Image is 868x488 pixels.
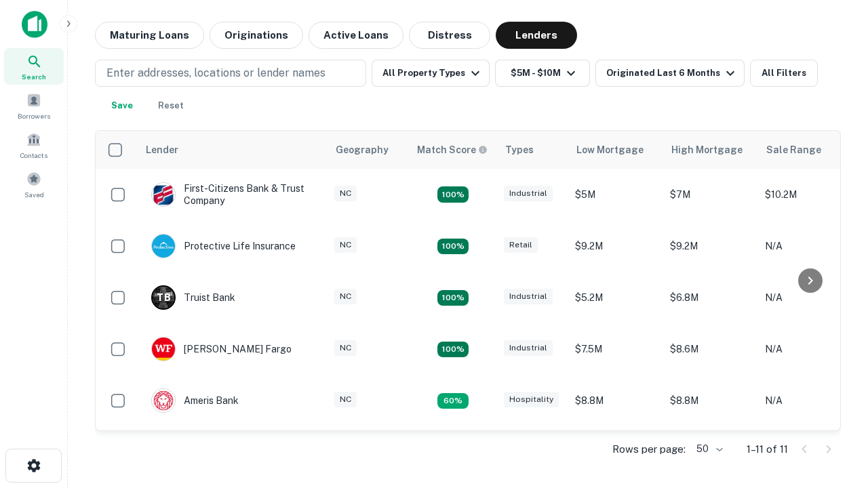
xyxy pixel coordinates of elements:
[505,142,534,158] div: Types
[663,426,758,478] td: $9.2M
[152,183,175,206] img: picture
[568,375,663,426] td: $8.8M
[151,234,296,258] div: Protective Life Insurance
[568,220,663,272] td: $9.2M
[22,71,46,82] span: Search
[151,388,239,413] div: Ameris Bank
[417,142,485,157] h6: Match Score
[612,441,686,457] p: Rows per page:
[437,186,469,203] div: Matching Properties: 2, hasApolloMatch: undefined
[504,237,538,253] div: Retail
[18,110,50,121] span: Borrowers
[151,337,292,361] div: [PERSON_NAME] Fargo
[152,338,175,361] img: picture
[663,169,758,220] td: $7M
[568,131,663,169] th: Low Mortgage
[151,182,314,207] div: First-citizens Bank & Trust Company
[4,166,64,203] a: Saved
[606,65,738,81] div: Originated Last 6 Months
[747,441,788,457] p: 1–11 of 11
[663,220,758,272] td: $9.2M
[663,375,758,426] td: $8.8M
[437,342,469,358] div: Matching Properties: 2, hasApolloMatch: undefined
[4,127,64,163] a: Contacts
[309,22,403,49] button: Active Loans
[504,186,553,201] div: Industrial
[409,22,490,49] button: Distress
[138,131,328,169] th: Lender
[22,11,47,38] img: capitalize-icon.png
[663,131,758,169] th: High Mortgage
[504,392,559,407] div: Hospitality
[691,439,725,459] div: 50
[106,65,325,81] p: Enter addresses, locations or lender names
[95,60,366,87] button: Enter addresses, locations or lender names
[146,142,178,158] div: Lender
[495,60,590,87] button: $5M - $10M
[437,239,469,255] div: Matching Properties: 2, hasApolloMatch: undefined
[149,92,193,119] button: Reset
[766,142,821,158] div: Sale Range
[334,289,357,304] div: NC
[334,392,357,407] div: NC
[95,22,204,49] button: Maturing Loans
[437,393,469,409] div: Matching Properties: 1, hasApolloMatch: undefined
[671,142,743,158] div: High Mortgage
[504,289,553,304] div: Industrial
[4,48,64,85] a: Search
[497,131,568,169] th: Types
[417,142,488,157] div: Capitalize uses an advanced AI algorithm to match your search with the best lender. The match sco...
[568,272,663,323] td: $5.2M
[663,323,758,375] td: $8.6M
[157,291,170,305] p: T B
[800,336,868,401] iframe: Chat Widget
[663,272,758,323] td: $6.8M
[595,60,745,87] button: Originated Last 6 Months
[24,189,44,200] span: Saved
[20,150,47,161] span: Contacts
[152,235,175,258] img: picture
[437,290,469,306] div: Matching Properties: 3, hasApolloMatch: undefined
[334,186,357,201] div: NC
[372,60,490,87] button: All Property Types
[409,131,497,169] th: Capitalize uses an advanced AI algorithm to match your search with the best lender. The match sco...
[334,237,357,253] div: NC
[151,285,235,310] div: Truist Bank
[496,22,577,49] button: Lenders
[576,142,644,158] div: Low Mortgage
[100,92,144,119] button: Save your search to get updates of matches that match your search criteria.
[568,323,663,375] td: $7.5M
[750,60,818,87] button: All Filters
[210,22,303,49] button: Originations
[504,340,553,356] div: Industrial
[328,131,409,169] th: Geography
[568,169,663,220] td: $5M
[334,340,357,356] div: NC
[152,389,175,412] img: picture
[568,426,663,478] td: $9.2M
[336,142,389,158] div: Geography
[4,87,64,124] a: Borrowers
